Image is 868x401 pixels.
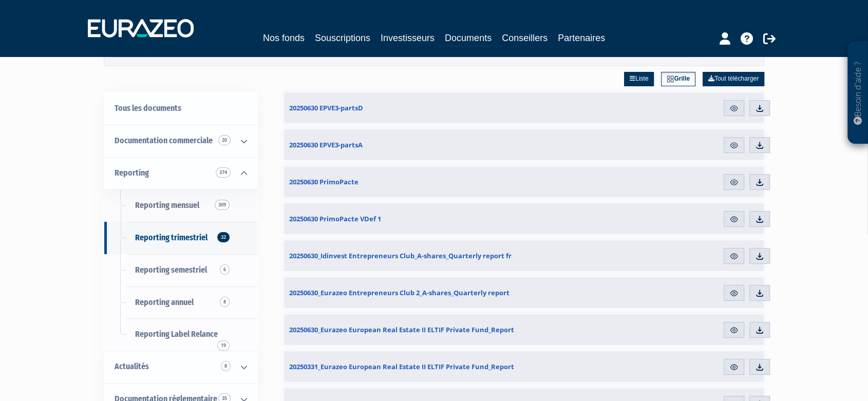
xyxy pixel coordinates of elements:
a: Conseillers [502,31,548,45]
img: eye.svg [729,326,739,335]
img: eye.svg [729,252,739,261]
span: 6 [220,264,230,275]
a: Documents [445,31,492,47]
img: 1732889491-logotype_eurazeo_blanc_rvb.png [88,19,194,37]
img: eye.svg [729,215,739,224]
a: Reporting semestriel6 [104,254,257,287]
span: 32 [217,232,230,242]
a: Grille [661,72,695,86]
a: Reporting Label Relance19 [104,318,257,351]
img: download.svg [755,215,764,224]
a: Investisseurs [381,31,435,45]
span: Documentation commerciale [115,136,213,145]
a: Souscriptions [315,31,370,45]
img: eye.svg [729,178,739,187]
img: download.svg [755,252,764,261]
img: eye.svg [729,104,739,113]
span: 20250630_Eurazeo European Real Estate II ELTIF Private Fund_Report [289,325,514,334]
span: Reporting trimestriel [135,233,207,242]
a: 20250331_Eurazeo European Real Estate II ELTIF Private Fund_Report [284,351,586,382]
span: 374 [216,167,231,178]
img: grid.svg [667,75,674,83]
a: Reporting 374 [104,157,257,189]
img: download.svg [755,326,764,335]
a: 20250630 PrimoPacte VDef 1 [284,203,586,234]
span: 309 [215,200,230,210]
span: Actualités [115,361,149,371]
span: 19 [217,340,230,351]
img: eye.svg [729,289,739,298]
span: 20250630 PrimoPacte VDef 1 [289,214,381,223]
a: Tous les documents [104,92,257,125]
img: download.svg [755,141,764,150]
a: Liste [624,72,654,86]
a: Reporting trimestriel32 [104,222,257,254]
span: Reporting Label Relance [135,329,218,339]
a: Actualités 8 [104,351,257,383]
span: Reporting annuel [135,297,194,307]
span: 20250630 EPVE3-partsD [289,103,363,112]
a: Reporting annuel8 [104,287,257,319]
span: 20250630 PrimoPacte [289,177,358,186]
span: 20250630_Idinvest Entrepreneurs Club_A-shares_Quarterly report fr [289,251,512,260]
img: download.svg [755,289,764,298]
a: Nos fonds [263,31,305,45]
a: 20250630_Eurazeo Entrepreneurs Club 2_A-shares_Quarterly report [284,277,586,308]
a: 20250630 EPVE3-partsD [284,92,586,123]
a: Reporting mensuel309 [104,189,257,222]
a: 20250630_Idinvest Entrepreneurs Club_A-shares_Quarterly report fr [284,240,586,271]
img: download.svg [755,104,764,113]
span: 20250630 EPVE3-partsA [289,140,363,149]
img: download.svg [755,362,764,372]
a: Documentation commerciale 20 [104,125,257,157]
a: Partenaires [558,31,605,45]
span: 20250630_Eurazeo Entrepreneurs Club 2_A-shares_Quarterly report [289,288,510,297]
span: 8 [221,361,231,371]
a: 20250630_Eurazeo European Real Estate II ELTIF Private Fund_Report [284,314,586,345]
a: Tout télécharger [703,72,764,86]
span: Reporting [115,168,149,178]
span: Reporting semestriel [135,265,207,275]
span: 20 [218,135,231,145]
img: eye.svg [729,362,739,372]
span: 8 [220,297,230,307]
img: download.svg [755,178,764,187]
a: 20250630 EPVE3-partsA [284,129,586,160]
span: Reporting mensuel [135,200,199,210]
span: 20250331_Eurazeo European Real Estate II ELTIF Private Fund_Report [289,362,514,371]
p: Besoin d'aide ? [852,47,864,139]
a: 20250630 PrimoPacte [284,166,586,197]
img: eye.svg [729,141,739,150]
